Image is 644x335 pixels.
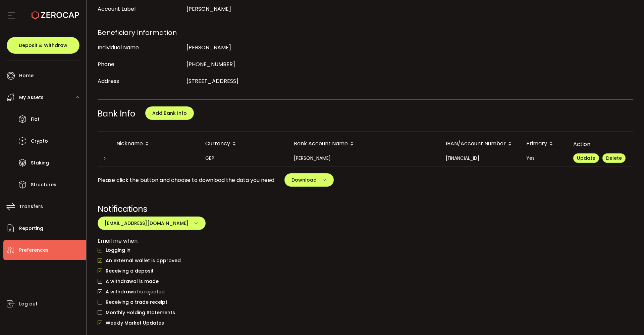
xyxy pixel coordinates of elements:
span: Receiving a deposit [102,268,154,274]
span: [PERSON_NAME] [186,5,231,13]
span: A withdrawal is made [102,278,159,285]
span: Delete [606,155,622,161]
button: Download [284,173,334,187]
div: Phone [98,58,183,71]
div: Individual Name [98,41,183,54]
span: Preferences [19,245,49,255]
span: Log out [19,299,38,309]
span: Home [19,71,34,81]
span: Structures [31,180,56,190]
button: [EMAIL_ADDRESS][DOMAIN_NAME] [98,217,206,230]
span: Receiving a trade receipt [102,299,167,305]
span: [PHONE_NUMBER] [186,60,235,68]
div: checkbox-group [98,245,634,328]
div: Nickname [111,138,200,150]
div: Address [98,75,183,88]
span: Please click the button and choose to download the data you need [98,176,274,184]
div: Account Label [98,2,183,16]
div: Bank Account Name [288,138,440,150]
div: [FINANCIAL_ID] [440,154,521,162]
div: Email me when: [98,237,634,245]
span: Transfers [19,202,43,211]
span: Download [291,177,317,183]
div: Notifications [98,203,634,215]
div: Yes [521,154,568,162]
span: A withdrawal is rejected [102,289,165,295]
span: Add Bank Info [152,110,187,116]
button: Deposit & Withdraw [7,37,79,54]
span: Logging in [102,247,130,253]
span: An external wallet is approved [102,257,181,264]
span: Crypto [31,136,48,146]
div: [PERSON_NAME] [288,154,440,162]
span: [EMAIL_ADDRESS][DOMAIN_NAME] [105,220,189,227]
span: Deposit & Withdraw [19,43,67,48]
span: Reporting [19,224,43,233]
span: [STREET_ADDRESS] [186,77,238,85]
button: Add Bank Info [145,106,194,120]
div: IBAN/Account Number [440,138,521,150]
iframe: Chat Widget [566,262,644,335]
span: Fiat [31,114,40,124]
div: Action [568,140,632,148]
span: Monthly Holding Statements [102,309,175,316]
span: [PERSON_NAME] [186,44,231,51]
div: Currency [200,138,288,150]
button: Update [573,153,599,163]
button: Delete [602,153,626,163]
div: Beneficiary Information [98,26,634,39]
span: Staking [31,158,49,168]
span: My Assets [19,93,44,102]
span: Update [577,155,595,161]
div: GBP [200,154,288,162]
span: Weekly Market Updates [102,320,164,326]
div: Primary [521,138,568,150]
span: Bank Info [98,108,135,119]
